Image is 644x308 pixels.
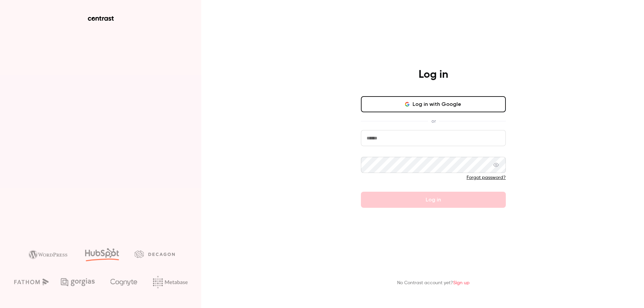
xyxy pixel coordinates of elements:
[428,118,439,125] span: or
[397,280,470,287] p: No Contrast account yet?
[453,281,470,285] a: Sign up
[361,96,506,112] button: Log in with Google
[467,175,506,180] a: Forgot password?
[419,68,448,81] h4: Log in
[135,250,175,258] img: decagon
